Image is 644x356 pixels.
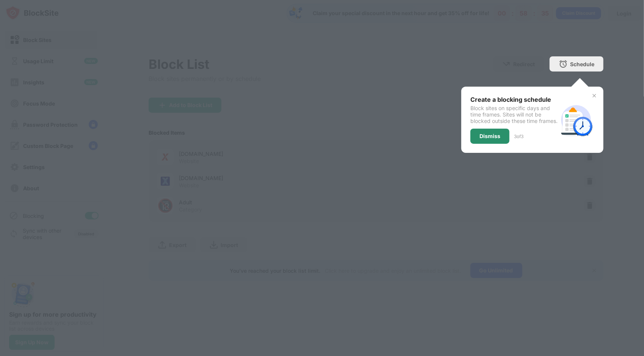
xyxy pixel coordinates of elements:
[570,61,594,67] div: Schedule
[591,93,597,99] img: x-button.svg
[558,102,594,138] img: schedule.svg
[470,105,558,124] div: Block sites on specific days and time frames. Sites will not be blocked outside these time frames.
[514,134,523,139] div: 3 of 3
[470,96,558,103] div: Create a blocking schedule
[479,133,500,139] div: Dismiss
